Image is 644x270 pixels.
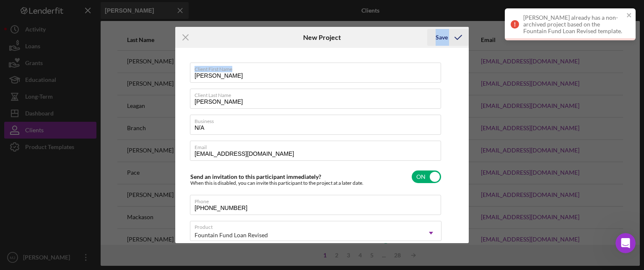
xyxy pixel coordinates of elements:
label: Phone [195,195,441,204]
h6: New Project [303,34,341,41]
div: Save [436,29,448,46]
label: Send an invitation to this participant immediately? [190,173,321,180]
div: When this is disabled, you can invite this participant to the project at a later date. [190,180,364,186]
label: Business [195,115,441,124]
button: Save [427,29,469,46]
iframe: Intercom live chat [615,233,636,253]
button: close [626,12,632,20]
div: Fountain Fund Loan Revised [195,232,268,239]
label: Client First Name [195,63,441,72]
div: [PERSON_NAME] already has a non-archived project based on the Fountain Fund Loan Revised template. [523,14,624,34]
label: Email [195,141,441,150]
label: Client Last Name [195,89,441,98]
